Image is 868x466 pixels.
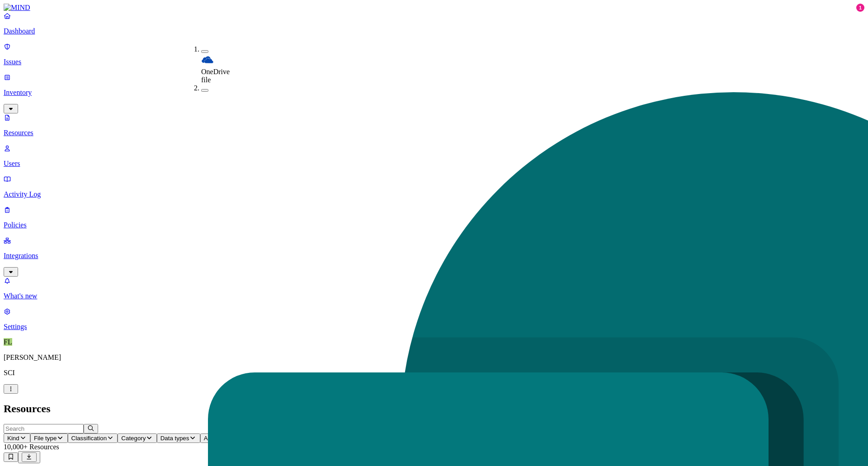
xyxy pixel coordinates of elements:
p: Integrations [4,252,864,260]
a: Resources [4,113,864,137]
a: What's new [4,277,864,300]
p: Resources [4,129,864,137]
a: MIND [4,4,864,12]
a: Policies [4,206,864,229]
div: 1 [856,4,864,12]
p: What's new [4,292,864,300]
a: Issues [4,42,864,66]
p: Settings [4,323,864,331]
img: onedrive [201,53,214,66]
span: Kind [7,435,19,442]
p: [PERSON_NAME] [4,353,864,362]
h2: Resources [4,403,864,415]
p: Dashboard [4,27,864,35]
span: FL [4,338,12,346]
img: MIND [4,4,30,12]
p: Inventory [4,89,864,97]
p: Users [4,160,864,168]
p: Issues [4,58,864,66]
span: File type [34,435,57,442]
a: Integrations [4,236,864,275]
a: Activity Log [4,175,864,198]
span: Classification [71,435,107,442]
a: Dashboard [4,12,864,35]
span: Data types [160,435,189,442]
span: Category [121,435,146,442]
p: SCI [4,369,864,377]
input: Search [4,424,84,433]
span: OneDrive file [201,68,230,84]
a: Inventory [4,73,864,112]
a: Users [4,144,864,168]
p: Activity Log [4,190,864,198]
p: Policies [4,221,864,229]
span: 10,000+ Resources [4,443,59,451]
a: Settings [4,307,864,331]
